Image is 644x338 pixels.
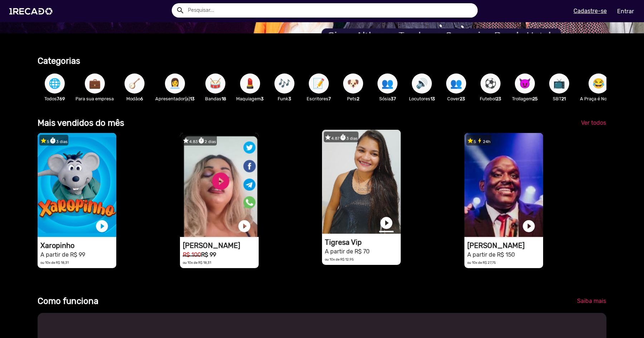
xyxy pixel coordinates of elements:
[40,251,85,258] small: A partir de R$ 99
[496,96,501,101] b: 23
[278,73,291,94] span: 🎶
[305,95,332,102] p: Escritores
[38,118,124,128] b: Mais vendidos do mês
[40,241,116,250] h1: Xaropinho
[40,261,69,265] small: ou 10x de R$ 18,31
[85,73,105,94] button: 💼
[511,95,538,102] p: Trollagem
[38,56,80,66] b: Categorias
[574,8,607,14] u: Cadastre-se
[237,219,252,233] a: play_circle_filled
[477,95,504,102] p: Futebol
[480,73,501,94] button: ⚽
[125,73,145,94] button: 🪕
[580,95,617,102] p: A Praça é Nossa
[49,73,61,94] span: 🌐
[467,261,496,265] small: ou 10x de R$ 27,75
[343,73,363,94] button: 🐶
[553,73,565,94] span: 📺
[408,95,435,102] p: Locutores
[532,96,538,101] b: 25
[325,238,401,247] h1: Tigresa Vip
[467,241,543,250] h1: [PERSON_NAME]
[313,73,325,94] span: 📝
[581,119,606,126] span: Ver todos
[515,73,535,94] button: 😈
[589,73,609,94] button: 😂
[309,73,329,94] button: 📝
[183,241,259,250] h1: [PERSON_NAME]
[209,73,221,94] span: 🥁
[379,216,394,230] a: play_circle_filled
[169,73,181,94] span: 👩‍💼
[549,73,569,94] button: 📺
[467,251,515,258] small: A partir de R$ 150
[89,73,101,94] span: 💼
[202,95,229,102] p: Bandas
[155,95,195,102] p: Apresentador(a)
[374,95,401,102] p: Sósia
[381,73,394,94] span: 👥
[464,133,543,237] video: 1RECADO vídeos dedicados para fãs e empresas
[95,219,109,233] a: play_circle_filled
[460,96,465,101] b: 23
[613,5,639,18] a: Entrar
[577,297,606,304] span: Saiba mais
[274,73,294,94] button: 🎶
[121,95,148,102] p: Modão
[271,95,298,102] p: Funk
[571,295,612,308] a: Saiba mais
[41,95,68,102] p: Todos
[546,95,573,102] p: SBT
[38,133,116,237] video: 1RECADO vídeos dedicados para fãs e empresas
[236,95,264,102] p: Maquiagem
[340,95,367,102] p: Pets
[430,96,435,101] b: 13
[57,96,65,101] b: 769
[377,73,397,94] button: 👥
[140,96,143,101] b: 6
[183,251,201,258] small: R$ 100
[325,257,354,261] small: ou 10x de R$ 12,95
[38,296,98,306] b: Como funciona
[180,133,259,237] video: 1RECADO vídeos dedicados para fãs e empresas
[176,6,185,15] mat-icon: Example home icon
[391,96,396,101] b: 37
[174,4,186,16] button: Example home icon
[240,73,260,94] button: 💄
[190,96,195,101] b: 13
[288,96,291,101] b: 3
[416,73,428,94] span: 🔊
[522,219,536,233] a: play_circle_filled
[183,261,211,265] small: ou 10x de R$ 18,31
[484,73,497,94] span: ⚽
[75,95,114,102] p: Para sua empresa
[561,96,566,101] b: 21
[325,248,370,255] small: A partir de R$ 70
[221,96,226,101] b: 18
[165,73,185,94] button: 👩‍💼
[128,73,141,94] span: 🪕
[205,73,225,94] button: 🥁
[182,3,478,18] input: Pesquisar...
[261,96,264,101] b: 3
[446,73,466,94] button: 👥
[322,130,401,234] video: 1RECADO vídeos dedicados para fãs e empresas
[412,73,432,94] button: 🔊
[450,73,462,94] span: 👥
[328,96,331,101] b: 7
[347,73,359,94] span: 🐶
[45,73,65,94] button: 🌐
[443,95,470,102] p: Cover
[244,73,256,94] span: 💄
[519,73,531,94] span: 😈
[201,251,216,258] b: R$ 99
[592,73,605,94] span: 😂
[357,96,359,101] b: 2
